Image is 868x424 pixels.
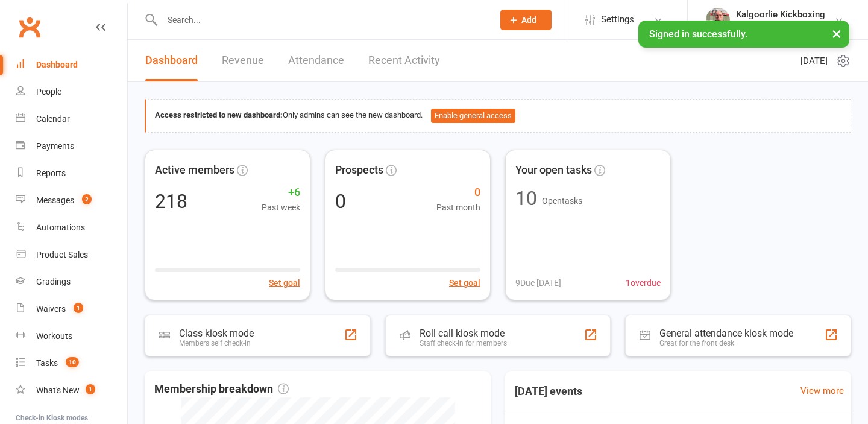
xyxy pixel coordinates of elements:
div: Calendar [36,114,70,124]
span: 1 [86,384,95,394]
div: Class kiosk mode [179,327,254,339]
span: 9 Due [DATE] [515,276,561,290]
span: [DATE] [800,54,828,68]
button: Set goal [269,276,300,290]
div: Members self check-in [179,339,254,347]
a: What's New1 [16,377,127,404]
span: Past month [436,201,480,214]
div: Great for the front desk [659,339,793,347]
div: Dashboard [36,60,78,69]
button: Set goal [449,276,480,290]
span: Your open tasks [515,162,592,179]
span: 1 [74,303,83,313]
a: Messages 2 [16,187,127,214]
span: 10 [66,357,79,367]
a: Payments [16,133,127,160]
span: Membership breakdown [154,381,289,398]
div: What's New [36,385,80,395]
span: Add [521,15,536,25]
a: Waivers 1 [16,296,127,323]
span: Signed in successfully. [649,28,747,40]
div: 0 [335,192,346,211]
a: Tasks 10 [16,350,127,377]
div: 10 [515,189,537,208]
button: × [826,21,848,46]
div: Workouts [36,331,72,341]
div: Waivers [36,304,66,314]
a: View more [800,384,844,398]
span: +6 [262,184,300,201]
div: Automations [36,223,85,232]
span: 0 [436,184,480,201]
div: Kalgoorlie Kickboxing [736,9,825,20]
a: Revenue [222,40,264,81]
span: Past week [262,201,300,214]
a: Dashboard [16,51,127,78]
span: Active members [155,162,234,179]
img: thumb_image1664779456.png [706,8,730,32]
div: Messages [36,195,74,205]
a: Calendar [16,106,127,133]
span: Open tasks [542,196,582,206]
div: 218 [155,192,187,211]
div: Kalgoorlie Kickboxing [736,20,825,31]
a: Clubworx [14,12,45,42]
span: Prospects [335,162,383,179]
strong: Access restricted to new dashboard: [155,110,283,119]
a: Recent Activity [368,40,440,81]
div: Roll call kiosk mode [420,327,507,339]
button: Add [500,10,552,30]
input: Search... [159,11,485,28]
a: Attendance [288,40,344,81]
div: Tasks [36,358,58,368]
a: People [16,78,127,106]
a: Automations [16,214,127,241]
a: Gradings [16,268,127,296]
div: General attendance kiosk mode [659,327,793,339]
div: Only admins can see the new dashboard. [155,109,841,123]
span: 2 [82,194,92,204]
a: Reports [16,160,127,187]
a: Dashboard [145,40,198,81]
span: 1 overdue [626,276,661,290]
div: Staff check-in for members [420,339,507,347]
div: Gradings [36,277,71,286]
div: Product Sales [36,250,88,259]
a: Product Sales [16,241,127,268]
button: Enable general access [431,109,515,123]
span: Settings [601,6,634,33]
a: Workouts [16,323,127,350]
div: People [36,87,61,97]
h3: [DATE] events [505,381,592,402]
div: Reports [36,168,66,178]
div: Payments [36,141,74,151]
